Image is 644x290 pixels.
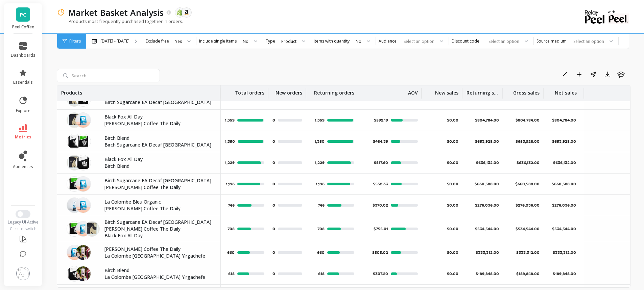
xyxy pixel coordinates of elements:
[16,210,30,218] button: Switch to New UI
[75,134,91,149] img: 12oz_Decaf_01_Front_1080x_cf1d9c12-5032-4187-87c9-7f7f1ae5f54d.webp
[374,117,388,123] p: $592.19
[447,250,458,255] p: $0.00
[104,113,212,120] p: Black Fox All Day
[266,38,275,44] label: Type
[373,181,388,187] p: $552.33
[553,271,577,276] p: $189,848.00
[475,181,499,187] p: $660,588.00
[104,219,212,226] p: Birch Sugarcane EA Decaf [GEOGRAPHIC_DATA]
[513,85,540,96] p: Gross sales
[515,181,540,187] p: $660,588.00
[408,85,418,96] p: AOV
[475,117,499,123] p: $804,784.00
[552,181,577,187] p: $660,588.00
[67,134,82,149] img: BirchCoffee-BirchBlend-ThePeople_sCoffee_2023-10-0413-09-55.png
[315,160,325,165] p: 1,229
[104,135,212,141] p: Birch Blend
[199,38,237,44] label: Include single items
[75,221,91,237] img: TheDaily_JoeCoffeeCompany2023-10-0413-18-41.png
[318,271,325,276] p: 618
[272,271,275,276] p: 0
[104,156,212,163] p: Black Fox All Day
[315,117,325,123] p: 1,359
[104,177,212,184] p: Birch Sugarcane EA Decaf [GEOGRAPHIC_DATA]
[20,11,26,19] span: PC
[75,266,91,282] img: Ethioia_Yirgachefe_12oz_Coffee_Web3_800x500_2x_714de9c4-4ff7-46e4-ab82-65c256c0e447.webp
[4,219,42,225] div: Legacy UI Active
[57,18,183,24] p: Products most frequently purchased together in orders.
[13,80,33,85] span: essentials
[272,139,275,144] p: 0
[226,181,235,187] p: 1,196
[67,245,82,260] img: TheDaily_JoeCoffeeCompany2023-10-0413-18-41.png
[608,10,629,14] p: with
[553,250,577,255] p: $333,312.00
[104,184,212,191] p: [PERSON_NAME] Coffee The Daily
[235,85,264,96] p: Total orders
[228,226,235,232] p: 708
[243,38,248,45] div: No
[272,250,275,255] p: 0
[516,250,540,255] p: $333,312.00
[552,139,577,144] p: $653,928.00
[69,38,81,44] span: Filters
[316,181,325,187] p: 1,196
[177,9,183,16] img: api.shopify.svg
[272,203,275,208] p: 0
[100,38,129,44] p: [DATE] - [DATE]
[447,181,458,187] p: $0.00
[517,160,540,165] p: $636,132.00
[75,155,91,170] img: BirchCoffee-BirchBlend-ThePeople_sCoffee_2023-10-0413-09-55.png
[317,250,325,255] p: 660
[104,232,212,239] p: Black Fox All Day
[314,38,350,44] label: Items with quantity
[228,271,235,276] p: 618
[552,203,577,208] p: $276,036.00
[475,226,499,232] p: $534,544.00
[516,117,540,123] p: $804,784.00
[516,203,540,208] p: $276,036.00
[281,38,296,45] div: Product
[16,267,30,280] img: profile picture
[104,120,212,127] p: [PERSON_NAME] Coffee The Daily
[225,160,235,165] p: 1,229
[61,85,82,96] p: Products
[11,24,35,30] p: Peel Coffee
[374,160,388,165] p: $517.60
[67,197,82,213] img: Bleu_12ozCoffee_web1_800x500_2x_a4757ae3-6425-496b-a237-426cad9ecc75.webp
[57,69,160,82] input: Search
[447,271,458,276] p: $0.00
[104,226,212,232] p: [PERSON_NAME] Coffee The Daily
[476,250,499,255] p: $333,312.00
[104,205,212,212] p: [PERSON_NAME] Coffee The Daily
[467,85,499,96] p: Returning sales
[57,8,65,17] img: header icon
[227,250,235,255] p: 660
[552,226,577,232] p: $534,544.00
[356,38,361,45] div: No
[75,197,91,213] img: TheDaily_JoeCoffeeCompany2023-10-0413-18-41.png
[104,163,212,169] p: Birch Blend
[67,266,82,282] img: BirchCoffee-BirchBlend-ThePeople_sCoffee_2023-10-0413-09-55.png
[373,139,388,144] p: $484.39
[317,226,325,232] p: 708
[67,155,82,170] img: AllDay_BlackFoxCoffeeCo._NYCCoffeeRoaster2023-10-0413-15-15.png
[516,271,540,276] p: $189,848.00
[447,139,458,144] p: $0.00
[608,14,629,24] img: partner logo
[104,253,212,259] p: La Colombe [GEOGRAPHIC_DATA] Yirgachefe
[552,117,577,123] p: $804,784.00
[318,203,325,208] p: 746
[314,85,354,96] p: Returning orders
[276,85,302,96] p: New orders
[104,267,212,274] p: Birch Blend
[4,226,42,232] div: Click to switch
[476,271,499,276] p: $189,848.00
[272,160,275,165] p: 0
[68,7,164,18] p: Market Basket Analysis
[175,38,182,45] div: Yes
[75,112,91,128] img: TheDaily_JoeCoffeeCompany2023-10-0413-18-41.png
[75,245,91,260] img: Ethioia_Yirgachefe_12oz_Coffee_Web3_800x500_2x_714de9c4-4ff7-46e4-ab82-65c256c0e447.webp
[374,226,388,232] p: $755.01
[225,117,235,123] p: 1,359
